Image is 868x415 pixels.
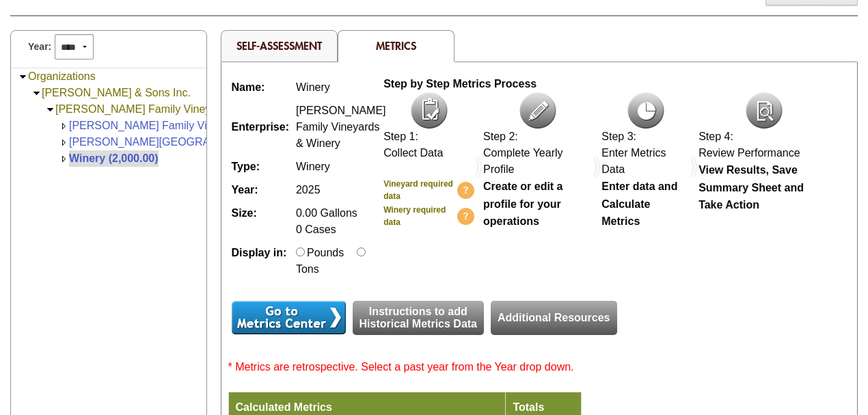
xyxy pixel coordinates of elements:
img: icon-review.png [746,92,783,129]
a: Winery required data [383,204,474,228]
img: icon-complete-profile.png [519,92,556,129]
span: 0.00 Gallons 0 Cases [296,207,357,235]
span: * Metrics are retrospective. Select a past year from the Year drop down. [228,361,574,373]
span: Winery [296,161,330,172]
img: dividers.png [593,155,601,178]
img: dividers.png [474,155,483,178]
a: [PERSON_NAME] Family Vineyards (1,500.00) [69,120,299,131]
b: Create or edit a profile for your operations [483,180,562,227]
span: Winery [296,81,330,93]
div: Step 4: Review Performance [699,129,830,161]
span: 2025 [296,184,321,196]
a: [PERSON_NAME][GEOGRAPHIC_DATA] (168.00) [69,136,316,148]
img: icon-collect-data.png [411,92,448,129]
a: Additional Resources [491,301,616,335]
span: [PERSON_NAME] Family Vineyards & Winery [296,105,386,149]
b: Enter data and Calculate Metrics [601,180,677,227]
span: Metrics [376,38,416,53]
td: Name: [228,76,293,99]
div: Step 3: Enter Metrics Data [601,129,690,178]
a: Self-Assessment [236,38,322,53]
td: Display in: [228,241,293,281]
td: Size: [228,202,293,241]
b: Winery required data [383,205,446,227]
a: Organizations [28,70,96,82]
img: icon-metrics.png [627,92,664,129]
td: Type: [228,155,293,178]
a: Instructions to addHistorical Metrics Data [353,301,485,335]
a: Winery (2,000.00) [69,152,159,164]
a: [PERSON_NAME] Family Vineyards & Winery [55,103,280,115]
b: Step by Step Metrics Process [383,78,537,90]
label: Tons [296,263,319,275]
a: Vineyard required data [383,178,474,202]
div: Step 2: Complete Yearly Profile [483,129,593,178]
div: Step 1: Collect Data [383,129,474,161]
img: Collapse Organizations [18,72,28,82]
input: Submit [232,301,346,334]
span: Year: [28,40,51,54]
td: Enterprise: [228,99,293,155]
b: View Results, Save Summary Sheet and Take Action [699,164,804,211]
a: [PERSON_NAME] & Sons Inc. [42,87,191,98]
td: Year: [228,178,293,202]
img: dividers.png [690,155,699,178]
label: Pounds [307,247,344,258]
img: Collapse Nelson Family Vineyards & Winery [45,105,55,115]
img: Collapse Nelson & Sons Inc. [31,88,42,98]
b: Vineyard required data [383,179,453,201]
